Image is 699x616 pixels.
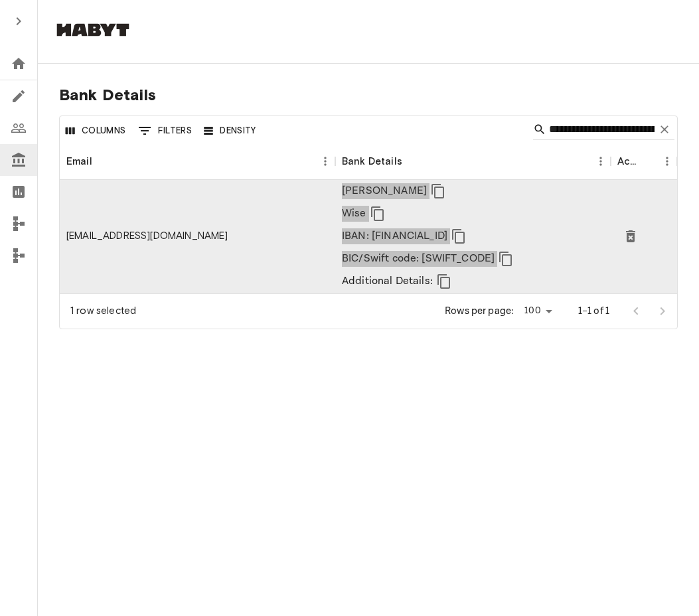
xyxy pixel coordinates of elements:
p: Rows per page: [445,304,514,318]
p: Wise [342,206,366,222]
p: BIC/Swift code: [SWIFT_CODE] [342,251,495,267]
button: Show filters [135,120,196,141]
button: Sort [92,152,111,171]
p: Additional Details: [342,273,433,289]
p: [PERSON_NAME] [342,183,427,199]
div: Email [66,143,92,180]
button: Sort [402,152,421,171]
div: Bank Details [342,143,402,180]
span: Bank Details [59,85,678,105]
p: 1–1 of 1 [578,304,609,318]
button: Select columns [62,121,129,141]
p: IBAN: [FINANCIAL_ID] [342,228,447,244]
button: Menu [657,151,677,171]
div: Email [60,143,335,180]
div: 100 [519,301,556,321]
button: Menu [315,151,335,171]
div: Bank Details [335,143,611,180]
div: Actions [617,143,639,180]
button: Sort [639,152,657,171]
button: Clear [655,119,674,139]
div: Search [533,119,674,143]
img: Habyt [53,23,133,37]
div: mfkandathiparambil@gmail.com [66,229,228,243]
div: Actions [611,143,677,180]
div: 1 row selected [70,304,136,318]
button: Density [200,121,260,141]
button: Menu [591,151,611,171]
